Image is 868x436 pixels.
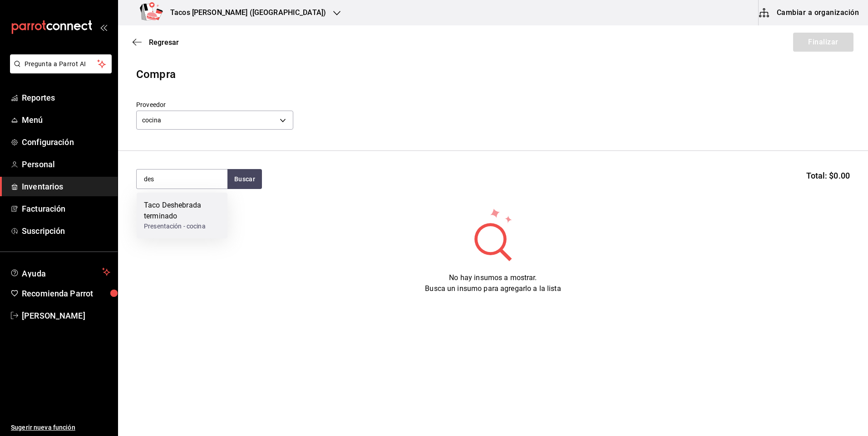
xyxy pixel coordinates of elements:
[136,66,850,82] div: Compra
[133,38,179,47] button: Regresar
[22,310,110,322] span: [PERSON_NAME]
[806,170,850,182] span: Total: $0.00
[100,24,107,31] button: open_drawer_menu
[10,54,112,73] button: Pregunta a Parrot AI
[22,92,110,104] span: Reportes
[6,66,112,75] a: Pregunta a Parrot AI
[22,114,110,126] span: Menú
[425,273,561,293] span: No hay insumos a mostrar. Busca un insumo para agregarlo a la lista
[11,423,110,432] span: Sugerir nueva función
[137,170,227,189] input: Buscar insumo
[136,102,293,108] label: Proveedor
[22,158,110,170] span: Personal
[144,200,220,222] div: Taco Deshebrada terminado
[22,203,110,215] span: Facturación
[144,222,220,231] div: Presentación - cocina
[227,169,262,189] button: Buscar
[149,38,179,47] span: Regresar
[136,111,293,130] div: cocina
[22,287,110,300] span: Recomienda Parrot
[22,266,99,277] span: Ayuda
[22,225,110,237] span: Suscripción
[163,7,326,18] h3: Tacos [PERSON_NAME] ([GEOGRAPHIC_DATA])
[25,59,98,69] span: Pregunta a Parrot AI
[22,136,110,148] span: Configuración
[22,180,110,193] span: Inventarios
